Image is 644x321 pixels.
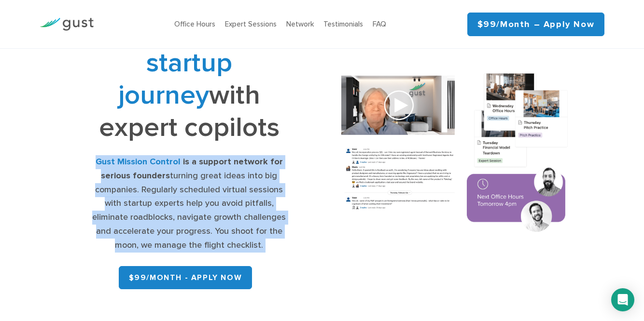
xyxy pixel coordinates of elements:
span: Navigate your startup journey [105,14,274,111]
a: $99/month – Apply Now [467,13,605,36]
strong: is a support network for serious founders [101,157,283,181]
a: Network [286,20,314,28]
a: Testimonials [323,20,363,28]
img: Gust Logo [40,18,94,31]
img: Composition of calendar events, a video call presentation, and chat rooms [329,64,580,243]
a: $99/month - APPLY NOW [119,266,252,289]
a: FAQ [373,20,386,28]
strong: Gust Mission Control [96,157,181,167]
a: Expert Sessions [225,20,277,28]
div: Open Intercom Messenger [611,288,634,311]
a: Office Hours [174,20,215,28]
div: turning great ideas into big companies. Regularly scheduled virtual sessions with startup experts... [89,155,290,253]
h1: with expert copilots [89,14,290,144]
